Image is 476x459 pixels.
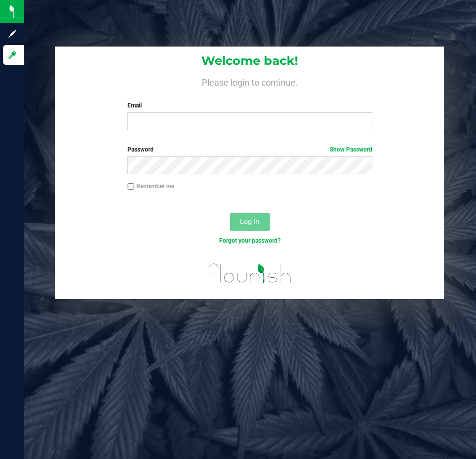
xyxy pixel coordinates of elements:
[230,213,270,231] button: Log In
[201,255,298,291] img: flourish_logo.svg
[127,183,134,190] input: Remember me
[127,182,174,191] label: Remember me
[127,146,154,153] span: Password
[55,54,444,67] h1: Welcome back!
[7,50,17,60] inline-svg: Log in
[127,101,372,110] label: Email
[330,146,372,153] a: Show Password
[240,217,259,225] span: Log In
[55,75,444,87] h4: Please login to continue.
[219,237,281,244] a: Forgot your password?
[7,29,17,39] inline-svg: Sign up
